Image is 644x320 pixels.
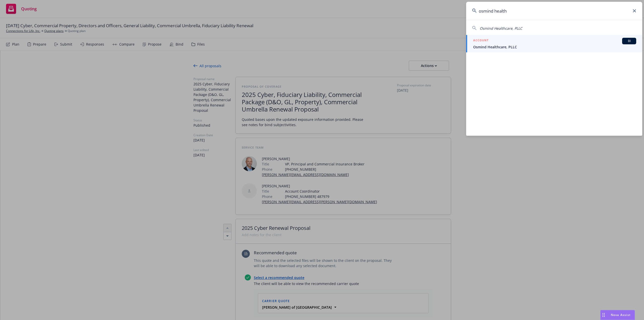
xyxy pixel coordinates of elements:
div: Drag to move [600,310,607,320]
a: ACCOUNTBIOsmind Healthcare, PLLC [466,35,642,52]
button: Nova Assist [600,310,635,320]
span: Osmind Healthcare, PLLC [473,44,636,50]
span: BI [624,39,634,43]
h5: ACCOUNT [473,38,489,44]
span: Nova Assist [611,313,631,317]
span: Osmind Healthcare, PLLC [480,26,522,31]
input: Search... [466,2,642,20]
